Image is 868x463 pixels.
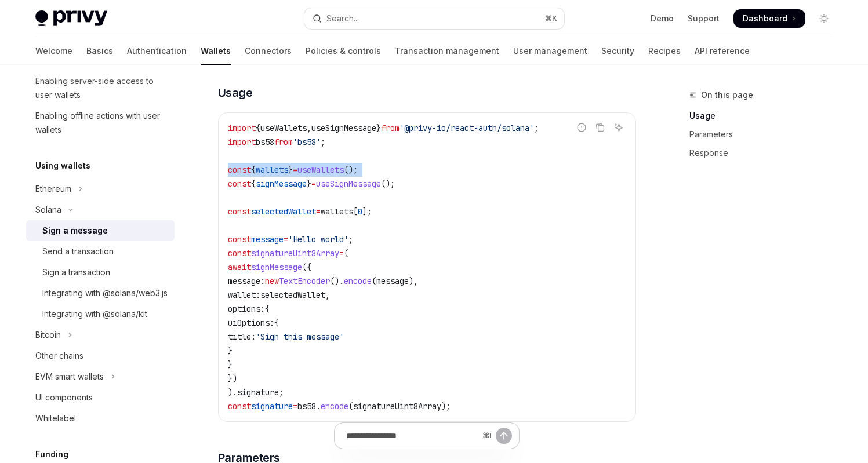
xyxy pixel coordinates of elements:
span: ; [321,137,325,147]
a: Policies & controls [306,37,381,65]
span: signatureUint8Array [251,248,339,258]
a: Enabling server-side access to user wallets [26,71,175,105]
span: ), [409,276,418,286]
a: Security [601,37,634,65]
span: { [274,318,279,328]
div: Other chains [35,349,83,363]
button: Toggle Bitcoin section [26,325,175,345]
span: options: [228,304,265,314]
button: Ask AI [611,120,626,135]
span: } [228,345,233,356]
span: useWallets [260,123,307,133]
span: ); [441,401,451,411]
a: Welcome [35,37,72,65]
span: encode [344,276,372,286]
span: ). [228,387,237,398]
span: uiOptions: [228,318,274,328]
span: title: [228,331,256,342]
span: (). [330,276,344,286]
span: encode [321,401,348,411]
button: Toggle Ethereum section [26,178,175,199]
span: { [251,178,256,189]
span: from [381,123,400,133]
span: ( [348,401,353,411]
span: signMessage [251,262,302,272]
span: { [251,165,256,175]
a: Usage [689,107,842,125]
div: Sign a transaction [42,265,110,279]
span: import [228,123,256,133]
span: from [274,137,293,147]
a: Response [689,144,842,162]
a: Sign a transaction [26,262,175,283]
span: TextEncoder [279,276,330,286]
span: message: [228,276,265,286]
span: ]; [362,206,372,217]
a: Other chains [26,345,175,366]
span: } [376,123,381,133]
span: [ [353,206,358,217]
span: signatureUint8Array [353,401,441,411]
div: Search... [326,12,359,25]
span: Usage [218,85,253,101]
button: Copy the contents from the code block [593,120,608,135]
span: = [339,248,344,258]
div: Sign a message [42,224,108,238]
a: UI components [26,387,175,408]
span: ; [348,234,353,245]
span: ⌘ K [545,14,557,23]
a: Send a transaction [26,241,175,262]
a: Whitelabel [26,408,175,429]
div: Ethereum [35,182,71,196]
span: bs58 [297,401,316,411]
span: new [265,276,279,286]
span: wallets [321,206,353,217]
span: message [251,234,284,245]
span: { [265,304,270,314]
div: EVM smart wallets [35,370,104,384]
a: Transaction management [395,37,499,65]
span: '@privy-io/react-auth/solana' [400,123,534,133]
span: }) [228,373,237,384]
span: } [288,165,293,175]
span: ; [534,123,539,133]
div: Bitcoin [35,328,61,342]
span: const [228,178,251,189]
h5: Funding [35,447,68,461]
span: signature [251,401,293,411]
span: const [228,234,251,245]
a: Authentication [127,37,187,65]
span: selectedWallet [251,206,316,217]
span: } [307,178,311,189]
span: signature [237,387,279,398]
span: = [316,206,321,217]
span: 0 [358,206,362,217]
a: Parameters [689,125,842,144]
div: Enabling server-side access to user wallets [35,74,168,102]
span: = [284,234,288,245]
span: import [228,137,256,147]
button: Toggle dark mode [815,9,833,28]
span: const [228,401,251,411]
span: await [228,262,251,272]
button: Toggle EVM smart wallets section [26,366,175,387]
span: 'bs58' [293,137,321,147]
button: Report incorrect code [574,120,589,135]
span: Dashboard [743,13,787,24]
div: UI components [35,391,93,404]
span: const [228,165,251,175]
button: Send message [496,428,512,444]
span: useWallets [297,165,344,175]
span: On this page [701,88,753,102]
button: Toggle Solana section [26,199,175,220]
span: const [228,206,251,217]
span: wallet: [228,290,260,300]
div: Enabling offline actions with user wallets [35,109,168,137]
a: API reference [695,37,750,65]
span: useSignMessage [316,178,381,189]
span: , [307,123,311,133]
button: Open search [304,8,564,29]
span: ( [372,276,376,286]
a: Recipes [648,37,681,65]
span: (); [381,178,395,189]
